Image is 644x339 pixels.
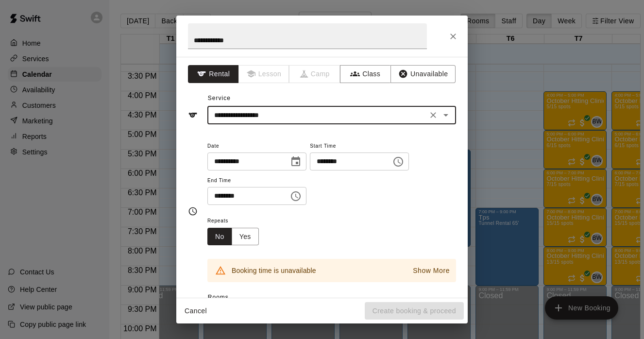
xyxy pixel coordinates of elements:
[340,65,391,83] button: Class
[418,293,456,308] button: Remove all
[207,215,267,228] span: Repeats
[410,264,452,278] button: Show More
[207,228,232,246] button: No
[232,228,259,246] button: Yes
[188,206,198,216] svg: Timing
[188,65,239,83] button: Rental
[289,65,340,83] span: Camps can only be created in the Services page
[180,302,211,320] button: Cancel
[188,110,198,120] svg: Service
[207,228,259,246] div: outlined button group
[387,293,418,308] button: Add all
[439,108,453,122] button: Open
[413,266,450,276] p: Show More
[239,65,290,83] span: Lessons must be created in the Services page first
[310,140,409,153] span: Start Time
[208,95,231,102] span: Service
[390,65,456,83] button: Unavailable
[232,262,316,279] div: Booking time is unavailable
[208,294,229,301] span: Rooms
[444,28,462,45] button: Close
[286,152,305,171] button: Choose date, selected date is Oct 14, 2025
[207,174,306,187] span: End Time
[286,186,305,206] button: Choose time, selected time is 6:00 PM
[389,152,408,171] button: Choose time, selected time is 5:30 PM
[207,140,306,153] span: Date
[426,108,440,122] button: Clear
